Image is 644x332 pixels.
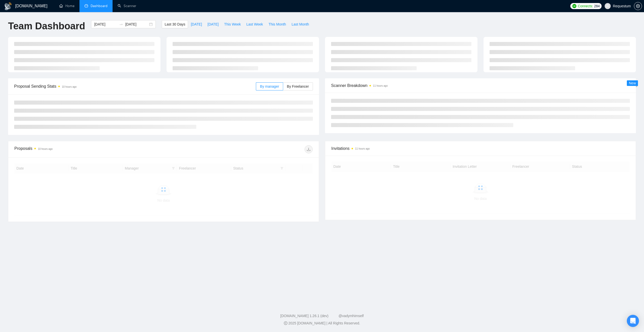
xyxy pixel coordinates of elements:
span: [DATE] [191,21,202,27]
time: 10 hours ago [62,85,76,88]
a: [DOMAIN_NAME] 1.26.1 (dev) [280,314,329,318]
time: 11 hours ago [373,84,388,87]
span: user [606,4,609,8]
button: Last 30 Days [162,20,188,28]
span: This Month [269,21,286,27]
button: Last Week [244,20,266,28]
span: copyright [284,321,287,325]
button: This Month [266,20,289,28]
span: New [629,81,636,85]
time: 10 hours ago [38,148,52,150]
input: Start date [94,21,117,27]
span: [DATE] [207,21,219,27]
div: 2025 [DOMAIN_NAME] | All Rights Reserved. [4,321,640,326]
div: Proposals [14,145,164,153]
button: Last Month [289,20,312,28]
span: Invitations [331,145,630,152]
button: This Week [221,20,244,28]
button: [DATE] [205,20,221,28]
a: homeHome [59,4,74,8]
span: Last 30 Days [165,21,185,27]
a: setting [634,4,642,8]
span: By manager [260,84,279,88]
button: [DATE] [188,20,205,28]
button: setting [634,2,642,10]
span: Last Week [246,21,263,27]
span: dashboard [85,4,88,8]
span: By Freelancer [287,84,309,88]
div: Open Intercom Messenger [627,315,639,327]
img: upwork-logo.png [572,4,576,8]
span: Last Month [291,21,309,27]
a: searchScanner [118,4,136,8]
span: to [119,22,123,26]
span: This Week [224,21,241,27]
a: @vadymhimself [338,314,364,318]
input: End date [125,21,148,27]
span: Dashboard [91,4,108,8]
span: Proposal Sending Stats [14,83,256,89]
span: Connects: [578,3,593,9]
time: 11 hours ago [355,147,370,150]
span: Scanner Breakdown [331,82,630,89]
h1: Team Dashboard [8,20,85,32]
img: logo [4,2,12,10]
span: 284 [594,3,600,9]
span: swap-right [119,22,123,26]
